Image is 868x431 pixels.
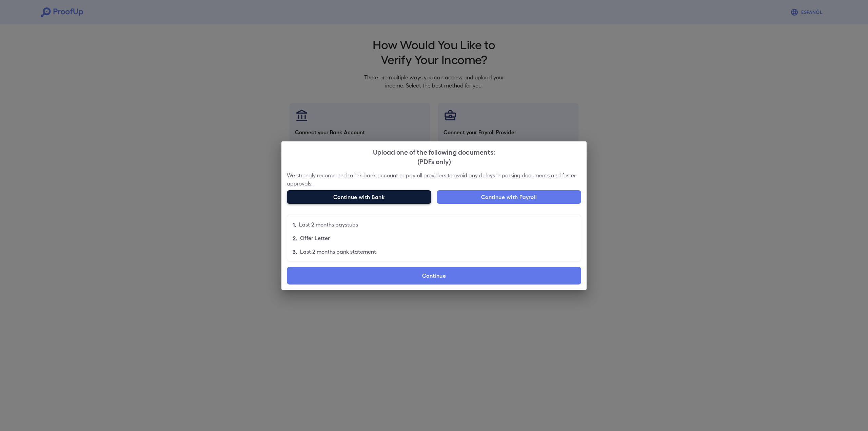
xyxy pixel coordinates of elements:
p: 1. [293,220,296,229]
p: Last 2 months bank statement [300,248,376,256]
h2: Upload one of the following documents: [281,141,587,171]
div: (PDFs only) [287,156,581,166]
p: Last 2 months paystubs [299,220,358,229]
p: We strongly recommend to link bank account or payroll providers to avoid any delays in parsing do... [287,171,581,188]
p: 2. [293,234,297,242]
button: Continue with Bank [287,190,431,204]
label: Continue [287,267,581,285]
p: 3. [293,248,297,256]
button: Continue with Payroll [437,190,581,204]
p: Offer Letter [300,234,330,242]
